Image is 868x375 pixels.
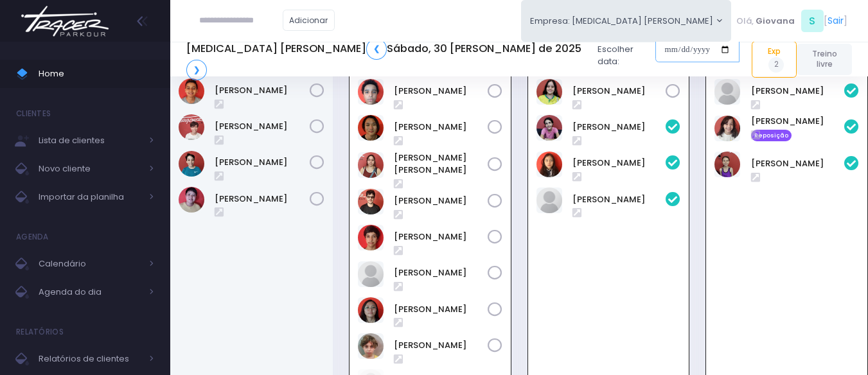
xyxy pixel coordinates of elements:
img: Giovanna Campion Landi Visconti [536,115,562,141]
img: Milena Uehara [358,297,384,323]
a: [PERSON_NAME] [572,157,666,170]
h4: Relatórios [16,319,64,345]
img: Henrique Sbarai dos Santos [358,189,384,214]
a: Adicionar [283,10,335,31]
a: [PERSON_NAME] [572,121,666,134]
img: João Mena Barreto Siqueira Abrão [358,225,384,250]
img: Sophia Quental Tovani [536,187,562,213]
span: S [801,10,824,32]
a: [PERSON_NAME] [572,85,666,98]
img: Beatriz Primo Sanci [714,79,740,105]
img: Íris Possam Matsuhashi [714,152,740,177]
img: Tomás Toletti Martinelli [358,333,384,359]
span: Reposição [751,130,792,141]
a: [PERSON_NAME] [751,115,845,128]
a: ❮ [366,39,387,60]
span: Calendário [39,256,141,272]
a: Exp2 [752,41,797,78]
img: Arthur Soares de Sousa Santos [179,78,204,104]
span: Agenda do dia [39,284,141,301]
img: Henrique Barros Vaz [179,114,204,140]
a: Treino livre [797,44,852,75]
span: Olá, [736,15,754,28]
span: 2 [768,57,784,73]
a: [PERSON_NAME] [215,156,310,169]
span: Home [39,65,154,82]
a: [PERSON_NAME] [572,193,666,206]
a: [PERSON_NAME] [394,303,488,316]
a: [PERSON_NAME] [394,121,488,134]
img: Marina Dantas Rosa [536,79,562,105]
span: Lista de clientes [39,132,141,149]
span: Novo cliente [39,161,141,177]
a: [PERSON_NAME] [PERSON_NAME] [394,152,488,177]
a: [PERSON_NAME] [394,85,488,98]
a: [PERSON_NAME] [751,85,845,98]
img: Felipe Jun Sasahara [358,115,384,141]
img: Melissa Tiemi Komatsu [536,152,562,177]
a: [PERSON_NAME] [215,193,310,205]
img: Leonardo Dias [358,261,384,287]
a: ❯ [186,60,207,81]
a: [PERSON_NAME] [751,157,845,170]
img: Leonardo Marques Collicchio [179,151,204,177]
a: [PERSON_NAME] [394,195,488,207]
span: Relatórios de clientes [39,351,141,367]
img: Akhin Pedrosa Moreira [358,79,384,105]
a: [PERSON_NAME] [394,266,488,279]
div: [ ] [731,6,852,35]
a: [PERSON_NAME] [394,339,488,352]
img: Rodrigo Melgarejo [179,187,204,213]
h4: Agenda [16,224,49,250]
a: [PERSON_NAME] [215,120,310,133]
a: [PERSON_NAME] [394,231,488,243]
div: Escolher data: [186,34,740,84]
a: [PERSON_NAME] [215,84,310,97]
a: Sair [828,14,844,28]
span: Importar da planilha [39,189,141,205]
h4: Clientes [16,101,51,126]
img: Maria Alice Bezerra [714,116,740,141]
img: Flávia Cristina Moreira Nadur [358,152,384,178]
span: Giovana [756,15,795,28]
h5: [MEDICAL_DATA] [PERSON_NAME] Sábado, 30 [PERSON_NAME] de 2025 [186,39,587,80]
